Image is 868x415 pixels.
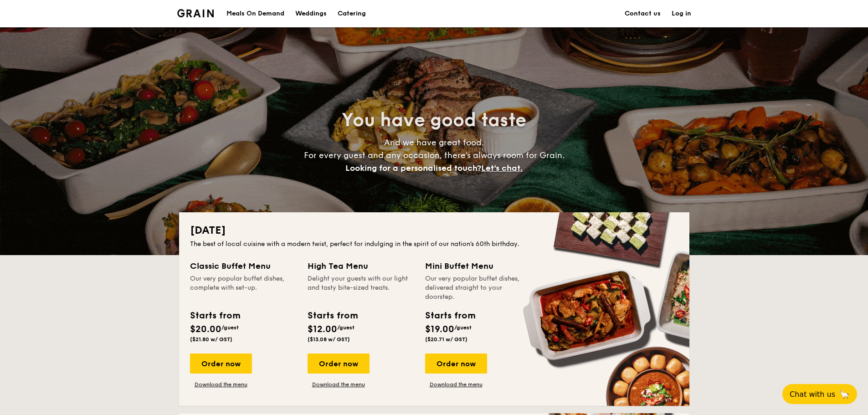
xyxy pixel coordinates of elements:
[782,384,857,404] button: Chat with us🦙
[337,324,354,331] span: /guest
[454,324,472,331] span: /guest
[481,163,523,173] span: Let's chat.
[308,274,414,302] div: Delight your guests with our light and tasty bite-sized treats.
[425,274,532,302] div: Our very popular buffet dishes, delivered straight to your doorstep.
[308,336,350,343] span: ($13.08 w/ GST)
[177,9,214,17] img: Grain
[221,324,239,331] span: /guest
[177,9,214,17] a: Logotype
[190,223,678,238] h2: [DATE]
[308,309,357,323] div: Starts from
[190,274,297,302] div: Our very popular buffet dishes, complete with set-up.
[308,381,370,388] a: Download the menu
[425,336,467,343] span: ($20.71 w/ GST)
[190,260,297,272] div: Classic Buffet Menu
[308,324,337,335] span: $12.00
[190,336,232,343] span: ($21.80 w/ GST)
[308,260,414,272] div: High Tea Menu
[190,309,240,323] div: Starts from
[790,390,835,399] span: Chat with us
[308,354,370,374] div: Order now
[425,354,487,374] div: Order now
[190,240,678,249] div: The best of local cuisine with a modern twist, perfect for indulging in the spirit of our nation’...
[425,381,487,388] a: Download the menu
[190,381,252,388] a: Download the menu
[190,354,252,374] div: Order now
[839,389,850,400] span: 🦙
[425,309,475,323] div: Starts from
[425,260,532,272] div: Mini Buffet Menu
[425,324,454,335] span: $19.00
[190,324,221,335] span: $20.00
